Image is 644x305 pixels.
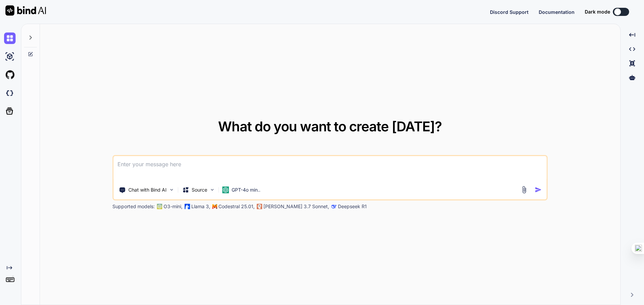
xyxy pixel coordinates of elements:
button: Documentation [539,8,575,16]
button: Discord Support [490,8,529,16]
img: darkCloudIdeIcon [4,87,16,99]
p: Deepseek R1 [338,203,367,210]
p: Source [192,187,207,193]
img: ai-studio [4,51,16,62]
img: chat [4,32,16,44]
img: GPT-4 [157,204,162,209]
img: claude [257,204,262,209]
span: Documentation [539,9,575,15]
p: GPT-4o min.. [232,187,260,193]
span: What do you want to create [DATE]? [218,118,442,135]
img: attachment [520,186,528,194]
p: [PERSON_NAME] 3.7 Sonnet, [263,203,329,210]
img: claude [331,204,337,209]
img: GPT-4o mini [222,187,229,193]
img: Mistral-AI [212,204,217,209]
img: Bind AI [5,5,46,16]
p: Codestral 25.01, [218,203,255,210]
p: Llama 3, [191,203,210,210]
p: Chat with Bind AI [128,187,167,193]
img: icon [535,186,542,193]
p: O3-mini, [164,203,183,210]
img: Llama2 [185,204,190,209]
p: Supported models: [112,203,155,210]
img: githubLight [4,69,16,81]
span: Discord Support [490,9,529,15]
span: Dark mode [585,8,610,15]
img: Pick Tools [169,187,174,193]
img: one_i.png [635,245,642,252]
img: Pick Models [209,187,215,193]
